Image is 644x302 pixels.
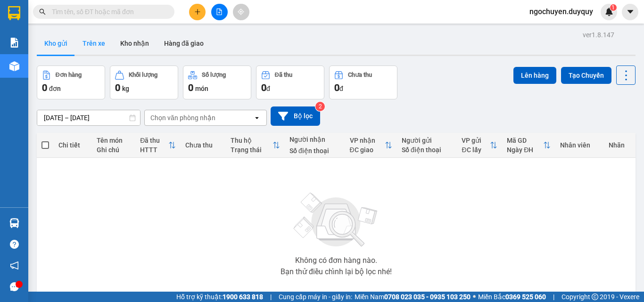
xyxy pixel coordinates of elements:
[295,257,377,264] div: Không có đơn hàng nào.
[402,146,452,154] div: Số điện thoại
[115,82,120,93] span: 0
[195,85,208,92] span: món
[261,82,266,93] span: 0
[135,133,181,158] th: Toggle SortBy
[231,137,272,144] div: Thu hộ
[9,38,19,48] img: solution-icon
[626,8,635,16] span: caret-down
[266,85,270,92] span: đ
[473,295,476,299] span: ⚪️
[37,32,75,55] button: Kho gửi
[505,293,546,301] strong: 0369 525 060
[334,82,339,93] span: 0
[622,4,638,20] button: caret-down
[275,72,292,78] div: Đã thu
[339,85,343,92] span: đ
[609,141,630,149] div: Nhãn
[113,32,157,55] button: Kho nhận
[10,261,19,270] span: notification
[384,293,471,301] strong: 0708 023 035 - 0935 103 250
[256,65,324,99] button: Đã thu0đ
[183,65,251,99] button: Số lượng0món
[176,292,263,302] span: Hỗ trợ kỹ thuật:
[592,294,598,300] span: copyright
[49,85,61,92] span: đơn
[513,67,556,84] button: Lên hàng
[348,72,372,78] div: Chưa thu
[402,137,452,144] div: Người gửi
[583,30,614,40] div: ver 1.8.147
[329,65,397,99] button: Chưa thu0đ
[350,146,385,154] div: ĐC giao
[561,67,611,84] button: Tạo Chuyến
[56,72,82,78] div: Đơn hàng
[194,8,201,15] span: plus
[226,133,285,158] th: Toggle SortBy
[58,141,87,149] div: Chi tiết
[502,133,555,158] th: Toggle SortBy
[75,32,113,55] button: Trên xe
[9,218,19,228] img: warehouse-icon
[233,4,249,20] button: aim
[52,7,163,17] input: Tìm tên, số ĐT hoặc mã đơn
[231,146,272,154] div: Trạng thái
[462,137,490,144] div: VP gửi
[122,85,129,92] span: kg
[129,72,157,78] div: Khối lượng
[462,146,490,154] div: ĐC lấy
[10,282,19,291] span: message
[289,136,340,143] div: Người nhận
[37,65,105,99] button: Đơn hàng0đơn
[202,72,226,78] div: Số lượng
[507,146,543,154] div: Ngày ĐH
[457,133,502,158] th: Toggle SortBy
[355,292,471,302] span: Miền Nam
[289,187,383,253] img: svg+xml;base64,PHN2ZyBjbGFzcz0ibGlzdC1wbHVnX19zdmciIHhtbG5zPSJodHRwOi8vd3d3LnczLm9yZy8yMDAwL3N2Zy...
[253,114,261,122] svg: open
[42,82,47,93] span: 0
[223,293,263,301] strong: 1900 633 818
[9,61,19,71] img: warehouse-icon
[189,4,206,20] button: plus
[271,106,320,126] button: Bộ lọc
[289,147,340,155] div: Số điện thoại
[605,8,613,16] img: icon-new-feature
[610,4,617,11] sup: 1
[560,141,599,149] div: Nhân viên
[270,292,272,302] span: |
[10,240,19,249] span: question-circle
[211,4,228,20] button: file-add
[185,141,221,149] div: Chưa thu
[281,268,392,276] div: Bạn thử điều chỉnh lại bộ lọc nhé!
[522,6,601,17] span: ngochuyen.duyquy
[350,137,385,144] div: VP nhận
[157,32,211,55] button: Hàng đã giao
[37,110,140,125] input: Select a date range.
[478,292,546,302] span: Miền Bắc
[553,292,554,302] span: |
[110,65,178,99] button: Khối lượng0kg
[97,137,131,144] div: Tên món
[97,146,131,154] div: Ghi chú
[216,8,223,15] span: file-add
[279,292,352,302] span: Cung cấp máy in - giấy in:
[507,137,543,144] div: Mã GD
[39,8,46,15] span: search
[611,4,615,11] span: 1
[345,133,397,158] th: Toggle SortBy
[150,113,215,122] div: Chọn văn phòng nhận
[8,6,20,20] img: logo-vxr
[140,146,168,154] div: HTTT
[315,102,325,111] sup: 2
[238,8,244,15] span: aim
[140,137,168,144] div: Đã thu
[188,82,193,93] span: 0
